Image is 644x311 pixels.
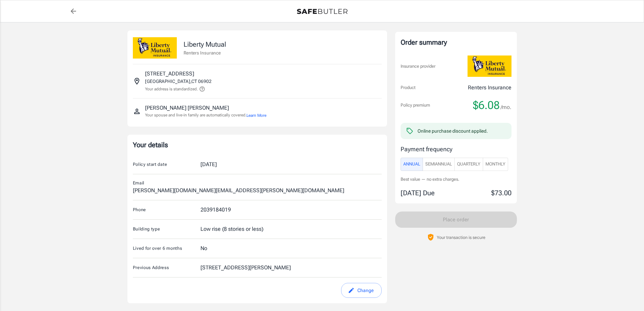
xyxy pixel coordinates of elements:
p: Liberty Mutual [184,39,226,49]
div: [STREET_ADDRESS][PERSON_NAME] [200,264,291,272]
p: $73.00 [491,188,511,198]
p: Previous Address [133,264,200,271]
img: Liberty Mutual [468,55,511,77]
div: 2039184019 [200,206,231,214]
span: $6.08 [473,98,500,112]
svg: Insured person [133,107,141,115]
span: SemiAnnual [425,160,452,168]
p: Insurance provider [401,63,435,70]
span: /mo. [501,103,511,112]
button: Monthly [483,158,508,171]
a: back to quotes [67,4,80,18]
p: Lived for over 6 months [133,245,200,252]
div: [PERSON_NAME][DOMAIN_NAME][EMAIL_ADDRESS][PERSON_NAME][DOMAIN_NAME] [133,186,344,195]
p: [DATE] Due [401,188,435,198]
p: Building type [133,226,200,232]
p: Payment frequency [401,145,511,154]
p: Renters Insurance [468,84,511,92]
button: Annual [401,158,423,171]
p: [GEOGRAPHIC_DATA] , CT 06902 [145,78,212,85]
svg: Insured address [133,77,141,85]
p: Your transaction is secure [437,234,485,241]
p: Email [133,180,200,186]
img: Liberty Mutual [133,37,177,59]
p: Policy start date [133,161,200,168]
button: Quarterly [454,158,483,171]
p: Your spouse and live-in family are automatically covered. [145,112,266,118]
p: Best value — no extra charges. [401,176,511,183]
p: Product [401,84,415,91]
span: Monthly [485,160,505,168]
p: [STREET_ADDRESS] [145,70,194,78]
div: Online purchase discount applied. [418,128,488,134]
p: Policy premium [401,102,430,109]
p: Phone [133,206,200,213]
p: Your address is standardized. [145,86,198,92]
span: Quarterly [457,160,480,168]
div: [DATE] [200,160,217,169]
p: Renters Insurance [184,49,226,56]
button: SemiAnnual [423,158,455,171]
div: No [200,244,207,252]
div: Order summary [401,37,511,47]
p: [PERSON_NAME] [PERSON_NAME] [145,104,229,112]
p: Your details [133,140,382,150]
span: Annual [403,160,420,168]
div: Low rise (8 stories or less) [200,225,263,233]
button: Learn More [246,112,266,118]
button: edit [341,283,382,298]
img: Back to quotes [297,9,348,14]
